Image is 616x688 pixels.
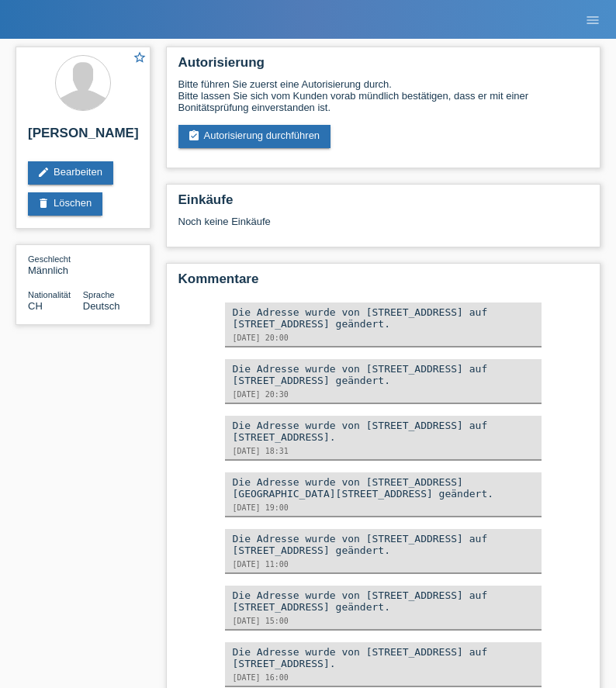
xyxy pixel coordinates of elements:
i: menu [585,12,600,28]
h2: Einkäufe [178,192,589,216]
a: menu [577,15,608,24]
div: Die Adresse wurde von [STREET_ADDRESS] auf [STREET_ADDRESS] geändert. [233,306,535,330]
a: star_border [133,50,147,67]
span: Nationalität [28,290,71,299]
i: assignment_turned_in [188,130,200,142]
div: [DATE] 15:00 [233,617,535,625]
h2: [PERSON_NAME] [28,126,138,149]
a: assignment_turned_inAutorisierung durchführen [178,125,331,148]
div: [DATE] 16:00 [233,673,535,682]
div: Männlich [28,253,83,276]
i: star_border [133,50,147,64]
span: Schweiz [28,300,43,312]
div: Die Adresse wurde von [STREET_ADDRESS] auf [STREET_ADDRESS] geändert. [233,589,535,613]
span: Deutsch [83,300,120,312]
i: edit [37,166,50,178]
h2: Kommentare [178,271,589,295]
div: Die Adresse wurde von [STREET_ADDRESS] auf [STREET_ADDRESS]. [233,420,535,443]
div: Noch keine Einkäufe [178,216,589,239]
div: Die Adresse wurde von [STREET_ADDRESS][GEOGRAPHIC_DATA][STREET_ADDRESS] geändert. [233,476,535,500]
span: Sprache [83,290,115,299]
i: delete [37,197,50,209]
div: [DATE] 20:30 [233,390,535,399]
div: Bitte führen Sie zuerst eine Autorisierung durch. Bitte lassen Sie sich vom Kunden vorab mündlich... [178,78,589,113]
div: [DATE] 19:00 [233,503,535,512]
div: [DATE] 11:00 [233,560,535,569]
div: [DATE] 18:31 [233,447,535,455]
div: Die Adresse wurde von [STREET_ADDRESS] auf [STREET_ADDRESS] geändert. [233,533,535,556]
a: editBearbeiten [28,161,113,185]
div: Die Adresse wurde von [STREET_ADDRESS] auf [STREET_ADDRESS] geändert. [233,363,535,386]
div: [DATE] 20:00 [233,334,535,342]
a: deleteLöschen [28,192,102,216]
div: Die Adresse wurde von [STREET_ADDRESS] auf [STREET_ADDRESS]. [233,646,535,669]
h2: Autorisierung [178,55,589,78]
span: Geschlecht [28,254,71,264]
